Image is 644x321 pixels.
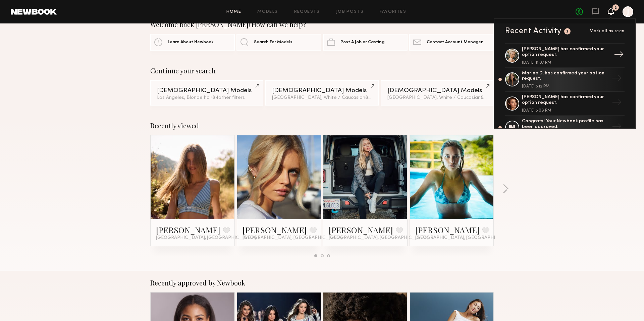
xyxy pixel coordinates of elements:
div: Marine D. has confirmed your option request. [522,71,609,82]
div: [GEOGRAPHIC_DATA], White / Caucasian [387,95,487,100]
div: Los Angeles, Blonde hair [157,95,257,100]
span: Contact Account Manager [427,40,483,45]
a: Models [257,10,278,14]
div: Continue your search [150,67,494,75]
div: Recent Activity [505,27,561,35]
a: Post A Job or Casting [323,34,408,51]
a: Home [226,10,241,14]
div: Recently approved by Newbook [150,279,494,287]
a: Requests [294,10,320,14]
span: Learn About Newbook [168,40,214,45]
div: [DATE] 5:06 PM [522,109,609,113]
a: Contact Account Manager [409,34,494,51]
a: [PERSON_NAME] [329,224,393,235]
div: [PERSON_NAME] has confirmed your option request. [522,47,609,58]
a: Search For Models [236,34,321,51]
a: Marine D. has confirmed your option request.[DATE] 5:12 PM→ [505,68,625,92]
span: [GEOGRAPHIC_DATA], [GEOGRAPHIC_DATA] [329,235,429,241]
span: & 4 other filter s [212,95,245,100]
a: [DEMOGRAPHIC_DATA] Models[GEOGRAPHIC_DATA], White / Caucasian&3other filters [265,80,378,106]
div: 2 [614,6,617,10]
div: Congrats! Your Newbook profile has been approved. [522,119,609,130]
div: → [609,71,625,88]
a: J [623,6,633,17]
div: [PERSON_NAME] has confirmed your option request. [522,94,609,106]
a: [PERSON_NAME] [156,224,220,235]
div: [DEMOGRAPHIC_DATA] Models [272,87,372,94]
a: [PERSON_NAME] has confirmed your option request.[DATE] 5:06 PM→ [505,92,625,116]
span: & 3 other filter s [481,95,513,100]
div: → [611,47,627,64]
div: → [609,95,625,112]
a: [DEMOGRAPHIC_DATA] ModelsLos Angeles, Blonde hair&4other filters [150,80,263,106]
span: Search For Models [254,40,292,45]
a: [PERSON_NAME] has confirmed your option request.[DATE] 11:07 PM→ [505,43,625,68]
span: & 3 other filter s [365,95,397,100]
div: [GEOGRAPHIC_DATA], White / Caucasian [272,95,372,100]
span: [GEOGRAPHIC_DATA], [GEOGRAPHIC_DATA] [415,235,515,241]
a: [PERSON_NAME] [415,224,480,235]
a: Congrats! Your Newbook profile has been approved.→ [505,116,625,140]
a: Job Posts [336,10,364,14]
div: 2 [566,30,569,34]
div: [DEMOGRAPHIC_DATA] Models [387,87,487,94]
a: [DEMOGRAPHIC_DATA] Models[GEOGRAPHIC_DATA], White / Caucasian&3other filters [381,80,494,106]
div: [DATE] 5:12 PM [522,84,609,88]
a: Favorites [380,10,406,14]
a: [PERSON_NAME] [243,224,307,235]
span: Mark all as seen [590,29,625,33]
span: Post A Job or Casting [340,40,384,45]
span: [GEOGRAPHIC_DATA], [GEOGRAPHIC_DATA] [243,235,342,241]
div: Welcome back [PERSON_NAME]! How can we help? [150,20,494,28]
a: Learn About Newbook [150,34,235,51]
div: → [609,119,625,136]
div: Recently viewed [150,122,494,130]
span: [GEOGRAPHIC_DATA], [GEOGRAPHIC_DATA] [156,235,256,241]
div: [DATE] 11:07 PM [522,61,609,65]
div: [DEMOGRAPHIC_DATA] Models [157,87,257,94]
